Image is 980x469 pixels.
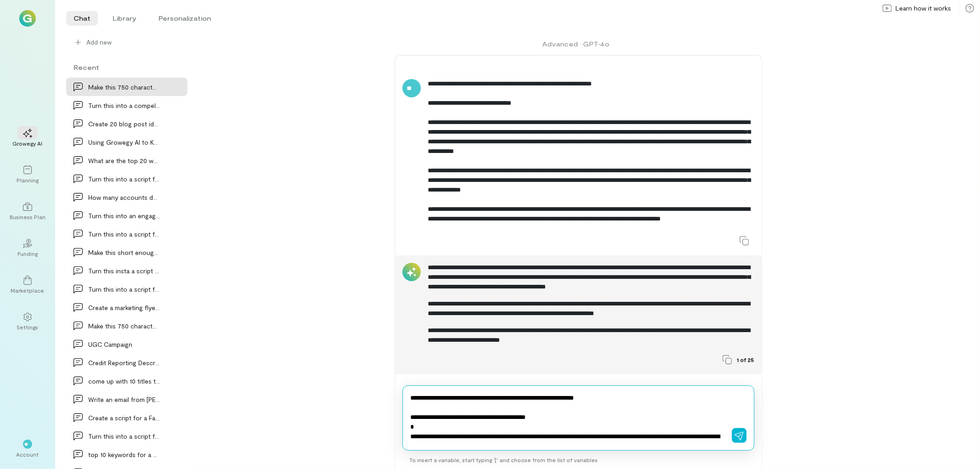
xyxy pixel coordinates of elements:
[88,82,160,92] div: Make this 750 characters or less without missing…
[105,11,144,26] li: Library
[88,413,160,423] div: Create a script for a Facebook Reel. Make the sc…
[88,119,160,129] div: Create 20 blog post ideas for Growegy, Inc. (Grow…
[13,140,43,147] div: Growegy AI
[17,451,39,458] div: Account
[88,339,160,349] div: UGC Campaign
[11,195,44,228] a: Business Plan
[88,248,160,257] div: Make this short enough for a quarter page flyer:…
[88,211,160,220] div: Turn this into an engaging script for a social me…
[66,11,98,26] li: Chat
[17,250,38,257] div: Funding
[88,101,160,110] div: Turn this into a compelling Reel script targeting…
[88,450,160,459] div: top 10 keywords for a mobile notary service
[402,451,754,469] div: To insert a variable, start typing ‘[’ and choose from the list of variables
[88,192,160,202] div: How many accounts do I need to build a business c…
[88,266,160,276] div: Turn this insta a script for an instagram reel:…
[11,232,44,265] a: Funding
[895,4,951,13] span: Learn how it works
[11,287,45,294] div: Marketplace
[11,121,44,154] a: Growegy AI
[88,284,160,294] div: Turn this into a script for a facebook reel: Wha…
[10,213,45,220] div: Business Plan
[17,176,39,184] div: Planning
[151,11,218,26] li: Personalization
[88,376,160,386] div: come up with 10 titles that say: Journey Towards…
[66,62,187,72] div: Recent
[88,321,160,331] div: Make this 750 characters or less: Paying Before…
[88,303,160,312] div: Create a marketing flyer for the company Re-Leash…
[11,158,44,191] a: Planning
[11,305,44,338] a: Settings
[86,38,112,47] span: Add new
[88,156,160,165] div: What are the top 20 ways small business owners ca…
[88,174,160,184] div: Turn this into a script for a facebook reel: Cur…
[17,323,39,331] div: Settings
[11,268,44,301] a: Marketplace
[88,431,160,441] div: Turn this into a script for a facebook reel. Mak…
[737,356,754,363] span: 1 of 25
[88,395,160,404] div: Write an email from [PERSON_NAME] Twist, Customer Success…
[88,358,160,367] div: Credit Reporting Descrepancies
[88,229,160,239] div: Turn this into a script for an Instagram Reel: W…
[88,137,160,147] div: Using Growegy AI to Keep You Moving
